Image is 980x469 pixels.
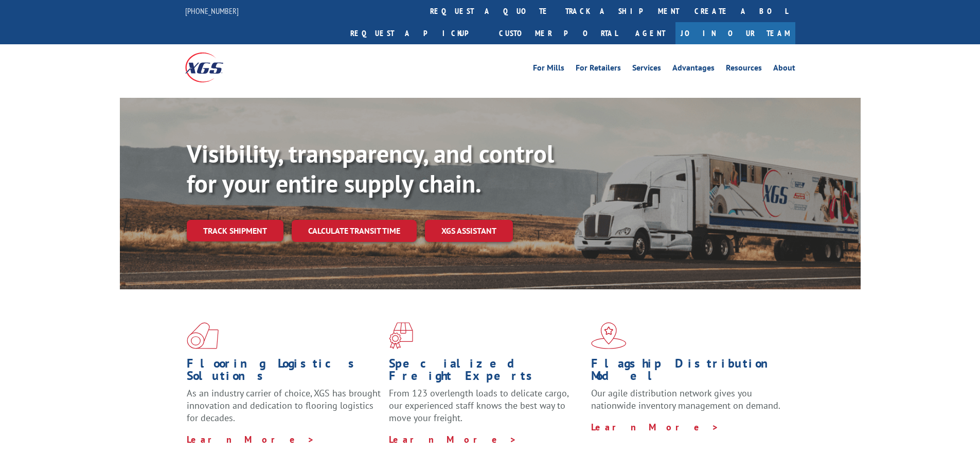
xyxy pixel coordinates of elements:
span: As an industry carrier of choice, XGS has brought innovation and dedication to flooring logistics... [187,387,381,424]
img: xgs-icon-focused-on-flooring-red [389,322,413,349]
a: Calculate transit time [292,220,417,242]
h1: Specialized Freight Experts [389,357,583,387]
a: Learn More > [389,433,517,445]
a: Services [632,64,661,75]
span: Our agile distribution network gives you nationwide inventory management on demand. [591,387,780,411]
a: Resources [726,64,762,75]
a: For Mills [533,64,564,75]
a: Join Our Team [675,22,795,44]
h1: Flagship Distribution Model [591,357,786,387]
a: Track shipment [187,220,283,241]
a: For Retailers [576,64,621,75]
b: Visibility, transparency, and control for your entire supply chain. [187,137,554,199]
p: From 123 overlength loads to delicate cargo, our experienced staff knows the best way to move you... [389,387,583,433]
a: Agent [625,22,675,44]
a: Advantages [672,64,715,75]
img: xgs-icon-total-supply-chain-intelligence-red [187,322,219,349]
a: Learn More > [187,433,315,445]
a: [PHONE_NUMBER] [185,6,239,16]
a: XGS ASSISTANT [425,220,513,242]
a: Customer Portal [491,22,625,44]
a: Learn More > [591,421,719,433]
img: xgs-icon-flagship-distribution-model-red [591,322,627,349]
a: About [773,64,795,75]
a: Request a pickup [343,22,491,44]
h1: Flooring Logistics Solutions [187,357,381,387]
